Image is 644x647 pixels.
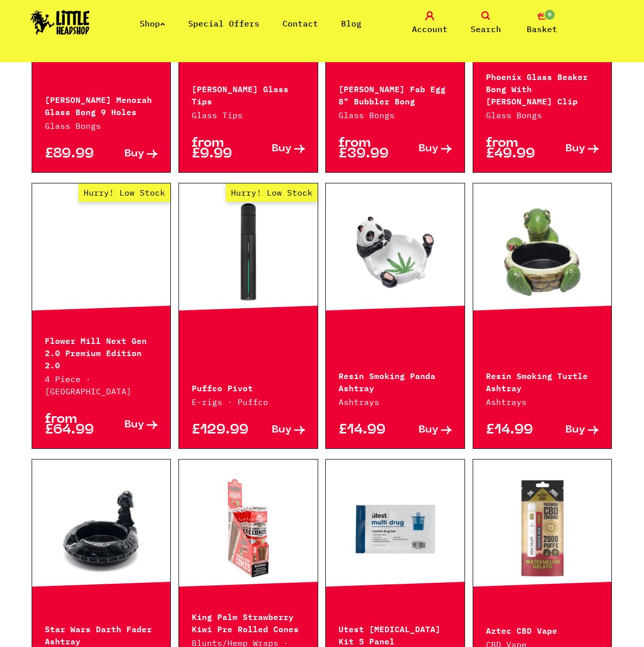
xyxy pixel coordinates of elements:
[544,9,556,21] span: 0
[192,138,248,159] p: from £9.99
[341,18,362,29] a: Blog
[101,149,158,159] a: Buy
[471,23,501,35] span: Search
[192,610,305,634] p: King Palm Strawberry Kiwi Pre Rolled Cones
[101,414,158,436] a: Buy
[45,149,101,159] p: £89.99
[192,396,305,408] p: E-rigs · Puffco
[282,18,318,29] a: Contact
[248,138,305,159] a: Buy
[226,183,318,202] span: Hurry! Low Stock
[45,93,158,117] p: [PERSON_NAME] Menorah Glass Bong 9 Holes
[45,120,158,132] p: Glass Bongs
[565,144,585,154] span: Buy
[45,414,101,436] p: from £64.99
[486,109,599,121] p: Glass Bongs
[272,144,292,154] span: Buy
[79,183,170,202] span: Hurry! Low Stock
[486,396,599,408] p: Ashtrays
[339,138,395,159] p: from £39.99
[32,201,171,303] a: Hurry! Low Stock
[188,18,260,29] a: Special Offers
[31,10,90,35] img: Little Head Shop Logo
[339,369,452,393] p: Resin Smoking Panda Ashtray
[543,425,599,436] a: Buy
[486,70,599,106] p: Phoenix Glass Beaker Bong With [PERSON_NAME] Clip
[419,425,439,436] span: Buy
[45,373,158,397] p: 4 Piece · [GEOGRAPHIC_DATA]
[192,109,305,121] p: Glass Tips
[140,18,165,29] a: Shop
[192,82,305,106] p: [PERSON_NAME] Glass Tips
[419,144,439,154] span: Buy
[248,425,305,436] a: Buy
[517,11,568,35] a: 0 Basket
[486,138,543,159] p: from £49.99
[527,23,557,35] span: Basket
[179,201,318,303] a: Hurry! Low Stock
[486,425,543,436] p: £14.99
[565,425,585,436] span: Buy
[395,425,452,436] a: Buy
[486,624,599,636] p: Aztec CBD Vape
[124,149,144,159] span: Buy
[192,425,248,436] p: £129.99
[543,138,599,159] a: Buy
[460,11,511,35] a: Search
[339,109,452,121] p: Glass Bongs
[395,138,452,159] a: Buy
[45,334,158,370] p: Flower Mill Next Gen 2.0 Premium Edition 2.0
[192,381,305,393] p: Puffco Pivot
[272,425,292,436] span: Buy
[486,369,599,393] p: Resin Smoking Turtle Ashtray
[339,82,452,106] p: [PERSON_NAME] Fab Egg 8" Bubbler Bong
[45,622,158,646] p: Star Wars Darth Fader Ashtray
[339,425,395,436] p: £14.99
[124,420,144,430] span: Buy
[339,396,452,408] p: Ashtrays
[339,622,452,646] p: Utest [MEDICAL_DATA] Kit 5 Panel
[412,23,448,35] span: Account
